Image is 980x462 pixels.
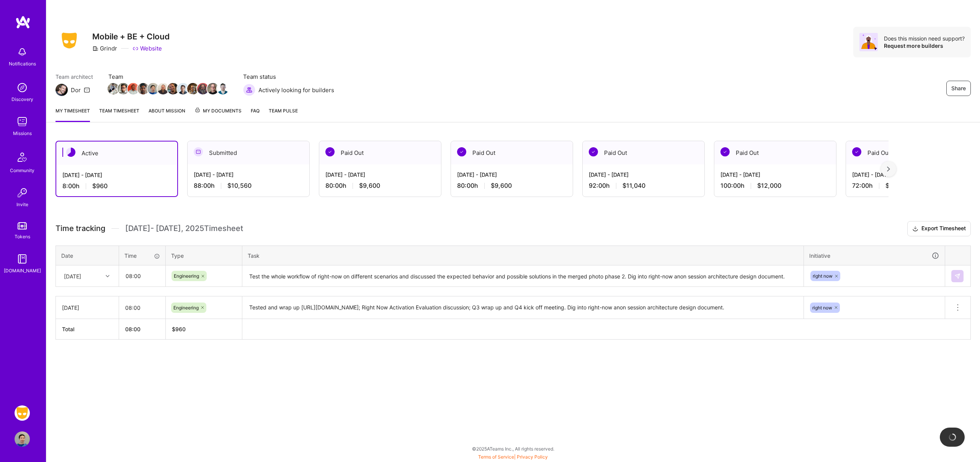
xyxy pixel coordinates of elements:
[13,148,31,166] img: Community
[187,83,199,94] img: Team Member Avatar
[622,182,645,190] span: $11,040
[9,60,36,68] div: Notifications
[243,84,255,96] img: Actively looking for builders
[137,83,149,94] img: Team Member Avatar
[15,251,30,267] img: guide book
[15,233,30,241] div: Tokens
[859,33,878,51] img: Avatar
[46,439,980,458] div: © 2025 ATeams Inc., All rights reserved.
[108,83,119,94] img: Team Member Avatar
[56,246,119,265] th: Date
[158,82,168,95] a: Team Member Avatar
[319,141,441,164] div: Paid Out
[457,182,567,190] div: 80:00 h
[243,297,803,318] textarea: Tested and wrap up [URL][DOMAIN_NAME]; Right Now Activation Evaluation discussion; Q3 wrap up and...
[954,273,960,279] img: Submit
[108,82,118,95] a: Team Member Avatar
[813,273,833,279] span: right now
[15,44,30,60] img: bell
[149,107,185,122] a: About Mission
[809,251,939,260] div: Initiative
[907,221,971,236] button: Export Timesheet
[251,107,260,122] a: FAQ
[178,82,188,95] a: Team Member Avatar
[157,83,169,94] img: Team Member Avatar
[166,246,242,265] th: Type
[172,326,186,332] span: $ 960
[92,44,117,52] div: Grindr
[188,82,198,95] a: Team Member Avatar
[207,83,219,94] img: Team Member Avatar
[491,182,512,190] span: $9,600
[15,185,30,200] img: Invite
[714,141,836,164] div: Paid Out
[15,431,30,447] img: User Avatar
[167,83,179,94] img: Team Member Avatar
[243,73,334,81] span: Team status
[852,147,861,156] img: Paid Out
[13,405,32,421] a: Grindr: Mobile + BE + Cloud
[194,147,203,156] img: Submitted
[517,454,548,460] a: Privacy Policy
[325,182,435,190] div: 80:00 h
[13,129,32,137] div: Missions
[138,82,148,95] a: Team Member Avatar
[852,182,962,190] div: 72:00 h
[119,298,165,318] input: HH:MM
[269,108,298,114] span: Team Pulse
[194,107,242,122] a: My Documents
[846,141,968,164] div: Paid Out
[589,182,698,190] div: 92:00 h
[127,83,139,94] img: Team Member Avatar
[118,82,128,95] a: Team Member Avatar
[887,166,890,172] img: right
[15,114,30,129] img: teamwork
[589,147,598,156] img: Paid Out
[15,15,31,29] img: logo
[194,171,303,179] div: [DATE] - [DATE]
[119,319,166,340] th: 08:00
[757,182,781,190] span: $12,000
[99,107,139,122] a: Team timesheet
[148,82,158,95] a: Team Member Avatar
[457,171,567,179] div: [DATE] - [DATE]
[720,147,730,156] img: Paid Out
[269,107,298,122] a: Team Pulse
[218,82,228,95] a: Team Member Avatar
[56,107,90,122] a: My timesheet
[132,44,162,52] a: Website
[589,171,698,179] div: [DATE] - [DATE]
[194,107,242,115] span: My Documents
[62,182,171,190] div: 8:00 h
[478,454,548,460] span: |
[174,273,199,279] span: Engineering
[258,86,334,94] span: Actively looking for builders
[125,224,243,233] span: [DATE] - [DATE] , 2025 Timesheet
[128,82,138,95] a: Team Member Avatar
[208,82,218,95] a: Team Member Avatar
[56,224,105,233] span: Time tracking
[812,305,832,311] span: right now
[951,85,966,92] span: Share
[325,171,435,179] div: [DATE] - [DATE]
[188,141,309,164] div: Submitted
[478,454,514,460] a: Terms of Service
[885,182,906,190] span: $8,640
[62,304,113,312] div: [DATE]
[243,266,803,286] textarea: Test the whole workflow of right-now on different scenarios and discussed the expected behavior a...
[884,35,965,42] div: Does this mission need support?
[119,266,165,286] input: HH:MM
[359,182,380,190] span: $9,600
[720,182,830,190] div: 100:00 h
[106,274,109,278] i: icon Chevron
[10,166,34,174] div: Community
[194,182,303,190] div: 88:00 h
[948,433,957,441] img: loading
[11,95,33,103] div: Discovery
[56,30,83,51] img: Company Logo
[177,83,189,94] img: Team Member Avatar
[884,42,965,49] div: Request more builders
[62,171,171,179] div: [DATE] - [DATE]
[197,83,209,94] img: Team Member Avatar
[242,246,804,265] th: Task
